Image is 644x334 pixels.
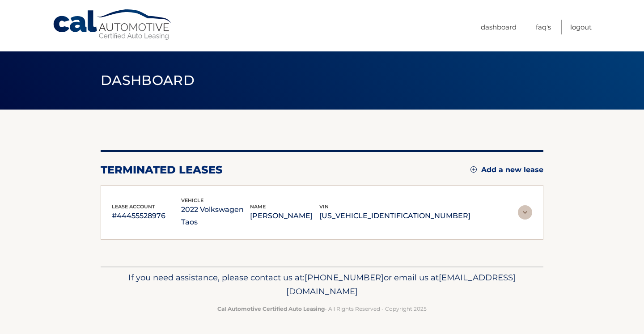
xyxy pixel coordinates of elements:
img: add.svg [470,166,477,173]
img: accordion-rest.svg [518,205,532,220]
a: Dashboard [481,20,517,34]
span: vin [319,203,329,210]
span: name [250,203,266,210]
a: FAQ's [536,20,551,34]
p: 2022 Volkswagen Taos [181,203,250,228]
a: Cal Automotive [52,9,173,41]
strong: Cal Automotive Certified Auto Leasing [217,305,325,312]
a: Add a new lease [470,165,543,174]
p: [US_VEHICLE_IDENTIFICATION_NUMBER] [319,210,470,222]
p: If you need assistance, please contact us at: or email us at [106,271,538,299]
a: Logout [570,20,592,34]
p: #44455528976 [112,210,181,222]
h2: terminated leases [101,163,223,177]
p: - All Rights Reserved - Copyright 2025 [106,304,538,313]
span: lease account [112,203,155,210]
span: Dashboard [101,72,195,89]
span: vehicle [181,197,203,203]
span: [PHONE_NUMBER] [305,272,384,283]
p: [PERSON_NAME] [250,210,319,222]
